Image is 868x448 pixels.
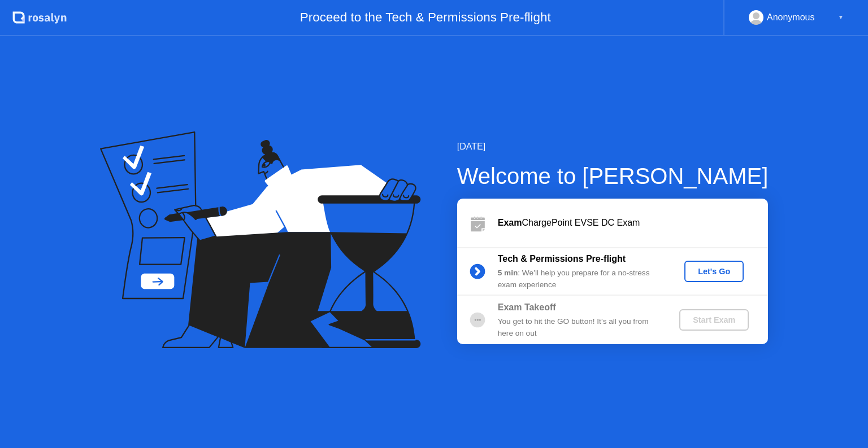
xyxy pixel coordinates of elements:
div: ▼ [838,10,844,25]
div: : We’ll help you prepare for a no-stress exam experience [498,267,661,291]
b: 5 min [498,269,518,277]
button: Let's Go [684,261,744,282]
div: You get to hit the GO button! It’s all you from here on out [498,316,661,339]
div: Anonymous [767,10,815,25]
div: [DATE] [457,140,769,153]
b: Exam Takeoff [498,302,556,312]
b: Exam [498,218,522,227]
div: ChargePoint EVSE DC Exam [498,216,768,230]
div: Let's Go [689,267,739,276]
button: Start Exam [679,309,749,331]
div: Start Exam [684,315,744,324]
div: Welcome to [PERSON_NAME] [457,159,769,193]
b: Tech & Permissions Pre-flight [498,254,626,263]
